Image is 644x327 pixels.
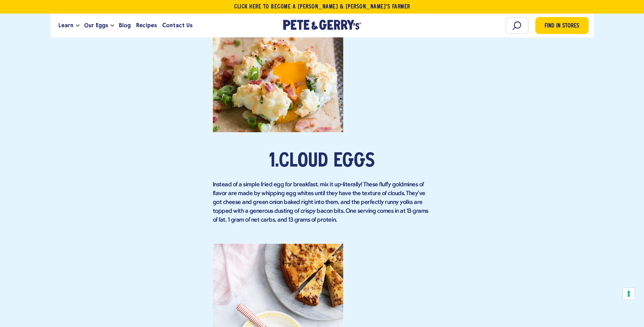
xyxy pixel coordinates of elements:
[119,21,131,30] span: Blog
[116,16,133,35] a: Blog
[213,151,431,172] h2: 1.
[111,24,114,27] button: Open the dropdown menu for Our Eggs
[56,16,76,35] a: Learn
[76,24,79,27] button: Open the dropdown menu for Learn
[81,16,111,35] a: Our Eggs
[133,16,160,35] a: Recipes
[279,152,375,171] a: Cloud Eggs
[535,17,589,34] a: Find in Stores
[84,21,108,30] span: Our Eggs
[160,16,195,35] a: Contact Us
[213,180,431,225] p: Instead of a simple fried egg for breakfast, mix it up-literally! These fluffy goldmines of flavo...
[136,21,157,30] span: Recipes
[162,21,192,30] span: Contact Us
[623,288,634,299] button: Your consent preferences for tracking technologies
[505,17,529,34] input: Search
[58,21,73,30] span: Learn
[545,22,579,31] span: Find in Stores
